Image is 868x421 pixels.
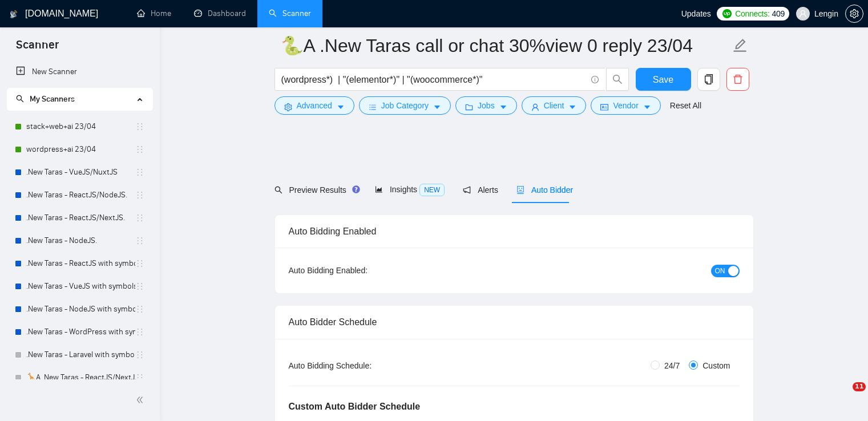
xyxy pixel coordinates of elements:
[591,96,660,115] button: idcardVendorcaret-down
[845,5,863,23] button: setting
[613,99,638,112] span: Vendor
[591,76,599,83] span: info-circle
[600,103,608,111] span: idcard
[7,229,152,252] li: .New Taras - NodeJS.
[135,145,144,154] span: holder
[698,74,720,84] span: copy
[289,359,439,372] div: Auto Bidding Schedule:
[772,7,784,20] span: 409
[463,186,471,194] span: notification
[829,382,857,410] iframe: Intercom live chat
[636,68,691,91] button: Save
[26,138,135,161] a: wordpress+ai 23/04
[16,60,143,83] a: New Scanner
[26,343,135,366] a: .New Taras - Laravel with symbols
[135,213,144,222] span: holder
[698,359,734,372] span: Custom
[607,74,628,84] span: search
[194,9,246,18] a: dashboardDashboard
[274,96,354,115] button: settingAdvancedcaret-down
[135,259,144,268] span: holder
[137,9,171,18] a: homeHome
[660,359,684,372] span: 24/7
[16,94,75,104] span: My Scanners
[289,215,740,248] div: Auto Bidding Enabled
[135,305,144,314] span: holder
[337,103,345,111] span: caret-down
[478,99,495,112] span: Jobs
[289,400,421,414] h5: Custom Auto Bidder Schedule
[463,185,498,195] span: Alerts
[281,72,586,87] input: Search Freelance Jobs...
[26,229,135,252] a: .New Taras - NodeJS.
[726,68,749,91] button: delete
[455,96,517,115] button: folderJobscaret-down
[516,185,573,195] span: Auto Bidder
[381,99,429,112] span: Job Category
[274,186,282,194] span: search
[16,95,24,103] span: search
[7,161,152,184] li: .New Taras - VueJS/NuxtJS
[281,31,730,60] input: Scanner name...
[7,321,152,343] li: .New Taras - WordPress with symbols
[26,207,135,229] a: .New Taras - ReactJS/NextJS.
[135,282,144,291] span: holder
[7,37,68,60] span: Scanner
[10,5,18,23] img: logo
[7,366,152,389] li: 🦒A .New Taras - ReactJS/NextJS usual 23/04
[522,96,587,115] button: userClientcaret-down
[26,298,135,321] a: .New Taras - NodeJS with symbols
[722,9,732,18] img: upwork-logo.png
[274,185,357,195] span: Preview Results
[681,9,711,18] span: Updates
[135,168,144,177] span: holder
[670,99,701,112] a: Reset All
[297,99,332,112] span: Advanced
[375,185,445,194] span: Insights
[733,38,748,53] span: edit
[369,103,377,111] span: bars
[7,252,152,275] li: .New Taras - ReactJS with symbols
[135,327,144,337] span: holder
[375,185,383,193] span: area-chart
[727,74,749,84] span: delete
[653,72,673,87] span: Save
[359,96,451,115] button: barsJob Categorycaret-down
[26,321,135,343] a: .New Taras - WordPress with symbols
[531,103,539,111] span: user
[7,275,152,298] li: .New Taras - VueJS with symbols
[26,252,135,275] a: .New Taras - ReactJS with symbols
[516,186,524,194] span: robot
[433,103,441,111] span: caret-down
[568,103,576,111] span: caret-down
[269,9,311,18] a: searchScanner
[7,184,152,207] li: .New Taras - ReactJS/NodeJS.
[351,184,361,195] div: Tooltip anchor
[499,103,507,111] span: caret-down
[135,236,144,245] span: holder
[135,191,144,200] span: holder
[26,184,135,207] a: .New Taras - ReactJS/NodeJS.
[846,9,863,18] span: setting
[465,103,473,111] span: folder
[643,103,651,111] span: caret-down
[7,343,152,366] li: .New Taras - Laravel with symbols
[26,366,135,389] a: 🦒A .New Taras - ReactJS/NextJS usual 23/04
[289,264,439,277] div: Auto Bidding Enabled:
[26,275,135,298] a: .New Taras - VueJS with symbols
[7,60,152,83] li: New Scanner
[7,138,152,161] li: wordpress+ai 23/04
[715,265,725,277] span: ON
[799,10,807,18] span: user
[419,184,445,196] span: NEW
[735,7,769,20] span: Connects:
[26,115,135,138] a: stack+web+ai 23/04
[7,207,152,229] li: .New Taras - ReactJS/NextJS.
[135,350,144,359] span: holder
[853,382,866,391] span: 11
[136,394,147,406] span: double-left
[7,115,152,138] li: stack+web+ai 23/04
[697,68,720,91] button: copy
[7,298,152,321] li: .New Taras - NodeJS with symbols
[289,306,740,338] div: Auto Bidder Schedule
